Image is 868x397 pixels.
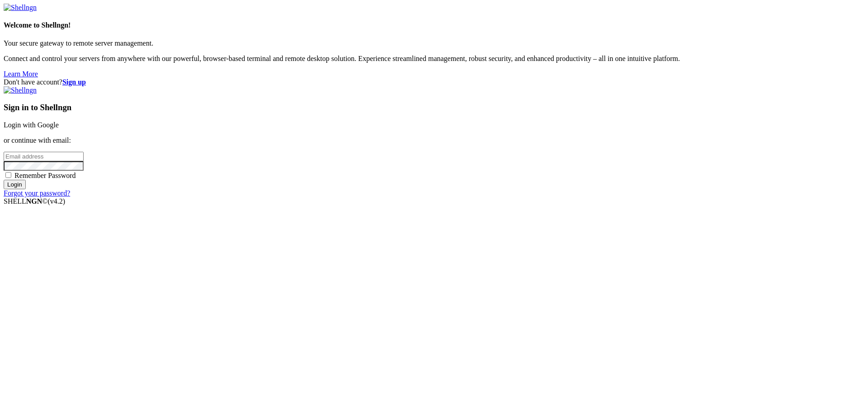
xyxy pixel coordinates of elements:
img: Shellngn [4,86,37,94]
span: 4.2.0 [48,197,66,205]
p: or continue with email: [4,136,864,145]
span: Remember Password [14,172,76,179]
a: Sign up [62,78,86,86]
input: Login [4,180,26,189]
input: Email address [4,152,84,161]
h4: Welcome to Shellngn! [4,21,864,29]
p: Your secure gateway to remote server management. [4,39,864,47]
p: Connect and control your servers from anywhere with our powerful, browser-based terminal and remo... [4,55,864,63]
img: Shellngn [4,4,37,12]
input: Remember Password [5,172,11,178]
span: SHELL © [4,197,65,205]
b: NGN [26,197,42,205]
h3: Sign in to Shellngn [4,103,864,112]
a: Learn More [4,70,38,78]
div: Don't have account? [4,78,864,86]
a: Forgot your password? [4,189,70,197]
a: Login with Google [4,121,59,129]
